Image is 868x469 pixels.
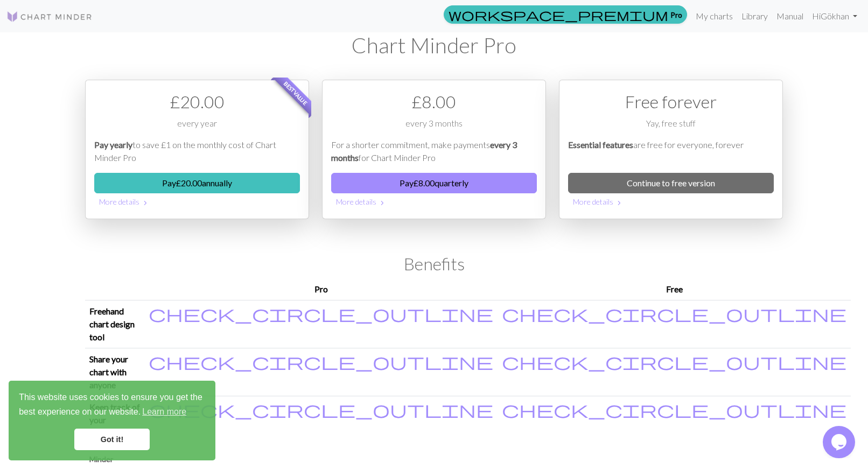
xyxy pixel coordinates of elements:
[322,80,546,219] div: Payment option 2
[9,381,215,460] div: cookieconsent
[772,5,808,27] a: Manual
[94,138,300,164] p: to save £1 on the monthly cost of Chart Minder Pro
[331,138,537,164] p: For a shorter commitment, make payments for Chart Minder Pro
[502,401,846,418] i: Included
[85,80,309,219] div: Payment option 1
[94,117,300,138] div: every year
[19,391,205,420] span: This website uses cookies to ensure you get the best experience on our website.
[141,404,188,420] a: learn more about cookies
[94,139,132,150] em: Pay yearly
[149,305,493,322] i: Included
[559,80,783,219] div: Free option
[568,139,633,150] em: Essential features
[444,5,687,24] a: Pro
[149,353,493,370] i: Included
[85,254,783,274] h2: Benefits
[94,173,300,193] button: Pay£20.00annually
[149,401,493,418] i: Included
[331,173,537,193] button: Pay£8.00quarterly
[568,89,774,115] div: Free forever
[568,173,774,193] a: Continue to free version
[141,198,150,208] span: chevron_right
[94,193,300,210] button: More details
[149,303,493,324] span: check_circle_outline
[331,193,537,210] button: More details
[378,198,387,208] span: chevron_right
[149,399,493,419] span: check_circle_outline
[74,429,150,450] a: dismiss cookie message
[6,10,93,23] img: Logo
[502,399,846,419] span: check_circle_outline
[94,89,300,115] div: £ 20.00
[331,117,537,138] div: every 3 months
[502,303,846,324] span: check_circle_outline
[737,5,772,27] a: Library
[89,353,140,391] p: Share your chart with anyone
[273,71,319,116] span: Best value
[498,278,851,300] th: Free
[615,198,624,208] span: chevron_right
[89,305,140,344] p: Freehand chart design tool
[502,351,846,372] span: check_circle_outline
[568,117,774,138] div: Yay, free stuff
[808,5,862,27] a: HiGökhan
[331,89,537,115] div: £ 8.00
[568,138,774,164] p: are free for everyone, forever
[691,5,737,27] a: My charts
[85,32,783,58] h1: Chart Minder Pro
[823,426,857,458] iframe: chat widget
[149,351,493,372] span: check_circle_outline
[502,353,846,370] i: Included
[502,305,846,322] i: Included
[568,193,774,210] button: More details
[144,278,498,300] th: Pro
[449,7,668,22] span: workspace_premium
